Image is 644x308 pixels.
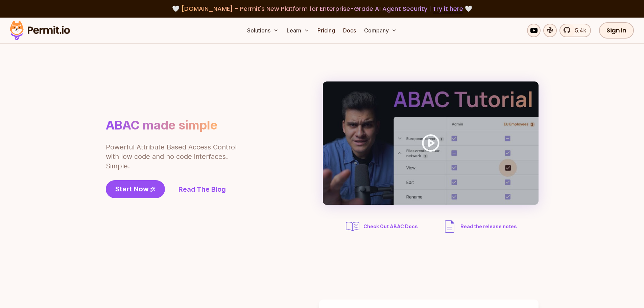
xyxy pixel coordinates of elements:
img: Permit logo [7,19,73,42]
a: Start Now [106,180,165,198]
a: Try it here [433,4,463,13]
p: Powerful Attribute Based Access Control with low code and no code interfaces. Simple. [106,142,238,171]
a: Read the release notes [442,218,517,235]
a: 5.4k [559,24,591,37]
img: description [442,218,458,235]
a: Read The Blog [178,185,226,194]
span: Check Out ABAC Docs [363,223,418,230]
h1: ABAC made simple [106,118,217,133]
img: abac docs [344,218,361,235]
button: Solutions [244,24,281,37]
a: Sign In [599,22,634,39]
span: [DOMAIN_NAME] - Permit's New Platform for Enterprise-Grade AI Agent Security | [181,4,463,13]
a: Check Out ABAC Docs [344,218,420,235]
span: Start Now [115,184,149,194]
button: Learn [284,24,312,37]
div: 🤍 🤍 [16,4,628,14]
button: Company [361,24,400,37]
span: 5.4k [571,26,586,34]
a: Docs [340,24,359,37]
a: Pricing [315,24,338,37]
span: Read the release notes [460,223,517,230]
